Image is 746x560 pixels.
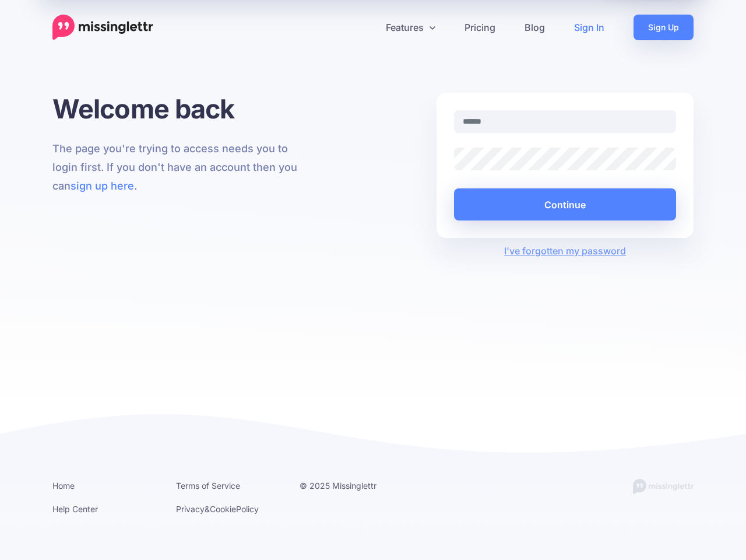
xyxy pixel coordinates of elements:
button: Continue [454,188,676,220]
h1: Welcome back [52,93,309,125]
p: The page you're trying to access needs you to login first. If you don't have an account then you ... [52,139,309,195]
a: I've forgotten my password [504,245,626,257]
a: sign up here [71,180,134,192]
a: Features [371,15,450,40]
a: Blog [510,15,559,40]
li: © 2025 Missinglettr [300,478,406,493]
a: Sign In [559,15,619,40]
a: Sign Up [634,15,694,40]
a: Pricing [450,15,510,40]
